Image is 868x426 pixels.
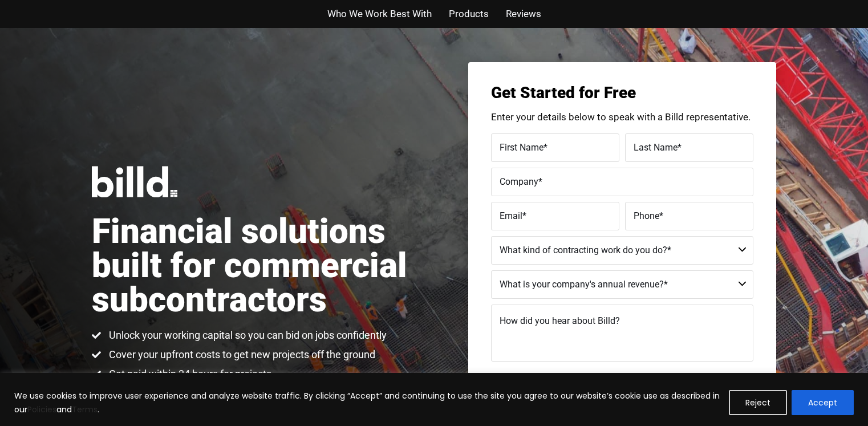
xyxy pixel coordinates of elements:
h1: Financial solutions built for commercial subcontractors [92,214,434,317]
button: Reject [729,390,787,415]
h3: Get Started for Free [491,85,753,101]
span: Phone [634,210,659,221]
span: I agree to receive communications from Billd. You may unsubscribe from these communications at an... [509,372,753,389]
span: Cover your upfront costs to get new projects off the ground [106,348,375,362]
p: We use cookies to improve user experience and analyze website traffic. By clicking “Accept” and c... [14,389,720,416]
a: Reviews [506,6,541,22]
button: Accept [792,390,854,415]
span: Last Name [634,141,678,152]
a: Terms [72,404,98,415]
a: Policies [27,404,56,415]
span: Unlock your working capital so you can bid on jobs confidently [106,328,387,342]
a: Products [449,6,489,22]
span: How did you hear about Billd? [500,315,620,326]
span: Company [500,176,538,186]
p: Enter your details below to speak with a Billd representative. [491,112,753,122]
a: Who We Work Best With [327,6,432,22]
span: Get paid within 24 hours for projects [106,367,271,381]
span: Email [500,210,522,221]
span: First Name [500,141,543,152]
